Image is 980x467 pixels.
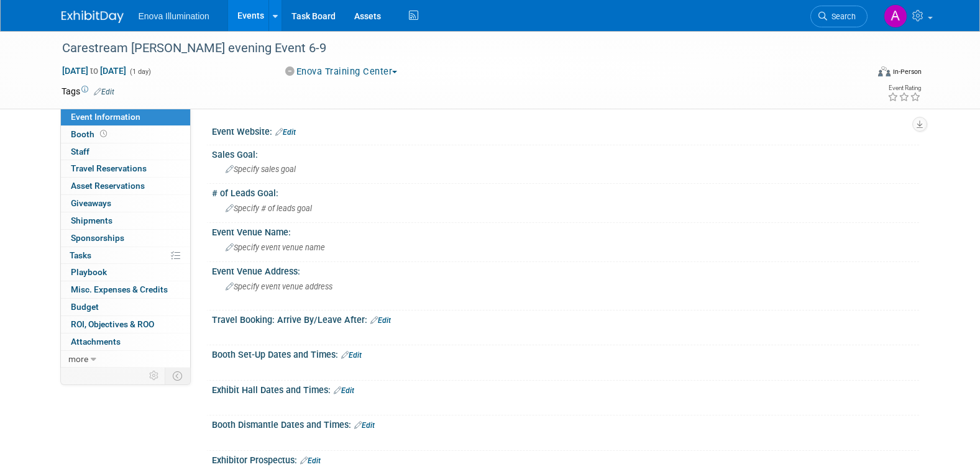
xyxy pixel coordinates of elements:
a: Edit [370,316,391,325]
a: Playbook [61,264,190,281]
span: Booth [71,129,109,139]
div: Carestream [PERSON_NAME] evening Event 6-9 [58,37,849,60]
a: Travel Reservations [61,160,190,177]
div: Event Website: [212,122,919,138]
div: Booth Set-Up Dates and Times: [212,345,919,361]
span: Asset Reservations [71,181,145,191]
span: Attachments [71,337,121,347]
span: Travel Reservations [71,163,147,173]
span: Booth not reserved yet [98,129,109,138]
span: Shipments [71,215,112,225]
a: Tasks [61,247,190,264]
div: Event Venue Address: [212,262,919,278]
span: Specify event venue address [226,282,332,291]
span: Staff [71,147,89,156]
a: Edit [334,386,354,395]
div: Exhibitor Prospectus: [212,451,919,467]
span: Enova Illumination [139,11,209,21]
span: Specify # of leads goal [226,204,312,213]
div: Event Venue Name: [212,223,919,238]
span: to [88,66,100,76]
a: Edit [341,351,362,360]
a: Booth [61,126,190,143]
img: Format-Inperson.png [878,66,891,76]
span: (1 day) [129,68,151,76]
a: Giveaways [61,195,190,212]
span: ROI, Objectives & ROO [71,319,154,329]
a: Asset Reservations [61,178,190,194]
span: Misc. Expenses & Credits [71,284,168,294]
span: Event Information [71,112,140,122]
span: more [68,354,88,364]
a: Search [810,6,868,27]
a: Budget [61,299,190,315]
a: Misc. Expenses & Credits [61,281,190,298]
div: Sales Goal: [212,145,919,161]
span: [DATE] [DATE] [62,65,127,76]
a: Sponsorships [61,230,190,247]
a: Edit [275,128,296,137]
a: Edit [300,456,321,465]
a: Edit [94,88,114,96]
div: Exhibit Hall Dates and Times: [212,381,919,397]
span: Budget [71,302,99,312]
div: Booth Dismantle Dates and Times: [212,415,919,432]
a: Event Information [61,109,190,125]
span: Search [827,12,856,21]
a: ROI, Objectives & ROO [61,316,190,333]
td: Personalize Event Tab Strip [144,368,165,384]
img: Andrea Miller [884,4,907,28]
div: In-Person [892,67,922,76]
img: ExhibitDay [62,11,124,23]
a: Shipments [61,212,190,229]
span: Tasks [70,250,91,260]
div: # of Leads Goal: [212,184,919,199]
button: Enova Training Center [281,65,402,78]
td: Toggle Event Tabs [165,368,190,384]
div: Event Rating [887,85,921,91]
div: Travel Booking: Arrive By/Leave After: [212,311,919,327]
td: Tags [62,85,114,97]
a: Attachments [61,333,190,350]
span: Giveaways [71,198,111,208]
span: Sponsorships [71,233,124,243]
a: Staff [61,143,190,160]
a: Edit [354,421,375,430]
div: Event Format [794,65,922,83]
a: more [61,351,190,368]
span: Playbook [71,267,107,277]
span: Specify event venue name [226,243,325,252]
span: Specify sales goal [226,165,296,174]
